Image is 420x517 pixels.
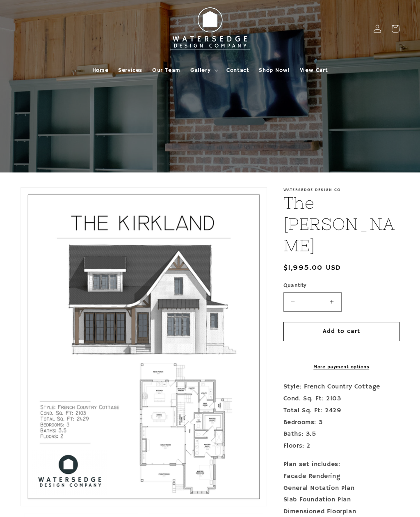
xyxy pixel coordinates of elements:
[283,471,399,483] div: Facade Rendering
[283,381,399,452] p: Style: French Country Cottage Cond. Sq. Ft: 2103 Total Sq. Ft: 2429 Bedrooms: 3 Baths: 3.5 Floors: 2
[283,262,341,273] span: $1,995.00 USD
[221,62,254,79] a: Contact
[152,67,180,74] span: Our Team
[283,483,399,494] div: General Notation Plan
[295,62,333,79] a: View Cart
[283,322,399,341] button: Add to cart
[185,62,221,79] summary: Gallery
[165,3,255,54] img: Watersedge Design Co
[113,62,147,79] a: Services
[283,187,399,192] p: Watersedge Design Co
[283,282,399,290] label: Quantity
[87,62,113,79] a: Home
[147,62,185,79] a: Our Team
[283,192,399,256] h1: The [PERSON_NAME]
[283,363,399,371] a: More payment options
[259,67,290,74] span: Shop Now!
[190,67,210,74] span: Gallery
[92,67,108,74] span: Home
[254,62,294,79] a: Shop Now!
[118,67,142,74] span: Services
[283,459,399,471] div: Plan set includes:
[226,67,249,74] span: Contact
[283,494,399,506] div: Slab Foundation Plan
[300,67,328,74] span: View Cart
